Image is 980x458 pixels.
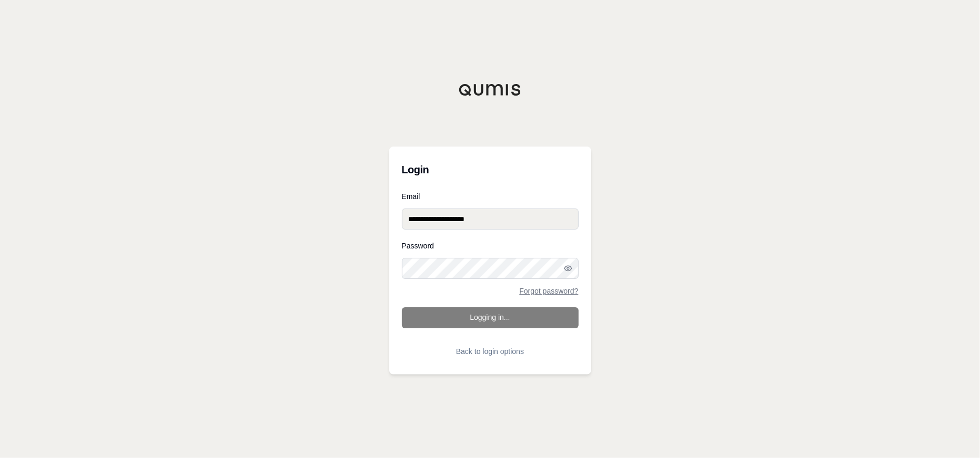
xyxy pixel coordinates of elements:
button: Back to login options [402,341,579,362]
img: Qumis [459,84,522,96]
h3: Login [402,159,579,180]
a: Forgot password? [519,287,578,295]
label: Password [402,242,579,249]
label: Email [402,193,579,200]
